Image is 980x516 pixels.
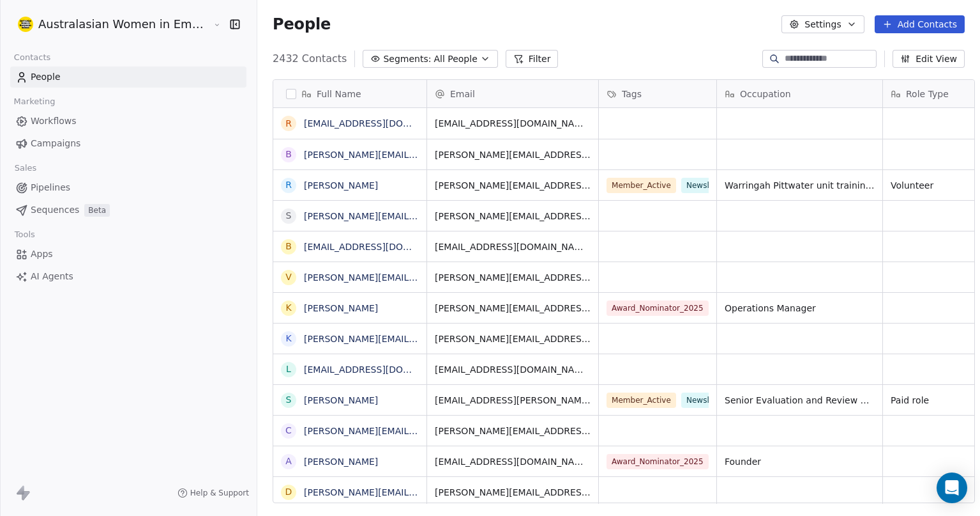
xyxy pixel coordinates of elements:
div: s [286,209,292,223]
a: [PERSON_NAME][EMAIL_ADDRESS][DOMAIN_NAME] [304,426,534,436]
div: k [285,332,291,345]
span: Workflows [31,114,77,128]
a: SequencesBeta [10,199,246,221]
span: [PERSON_NAME][EMAIL_ADDRESS][DOMAIN_NAME] [435,302,591,315]
span: Tags [622,88,642,100]
span: Award_Nominator_2025 [607,454,709,469]
span: Member_Active [607,178,676,193]
button: Filter [506,50,559,68]
button: Edit View [893,50,965,68]
span: Award_Nominator_2025 [607,301,709,316]
div: c [285,424,292,437]
div: b [285,240,292,253]
div: R [285,178,292,192]
div: b [285,148,292,161]
div: d [285,485,292,499]
div: l [286,363,291,376]
a: [PERSON_NAME][EMAIL_ADDRESS][DOMAIN_NAME] [304,487,534,497]
span: Pipelines [31,181,70,194]
span: Email [450,88,475,100]
span: Newsletter_Subscriber [681,393,778,408]
span: [EMAIL_ADDRESS][DOMAIN_NAME] [435,117,591,130]
span: People [31,70,61,84]
a: [EMAIL_ADDRESS][DOMAIN_NAME] [304,364,460,375]
span: Contacts [8,48,56,67]
span: Occupation [740,88,791,100]
div: r [285,117,292,130]
span: All People [433,52,477,66]
span: Help & Support [190,488,249,498]
a: [EMAIL_ADDRESS][DOMAIN_NAME] [304,242,460,252]
span: Operations Manager [725,302,875,315]
span: Senior Evaluation and Review Officer [725,394,875,407]
a: Pipelines [10,177,246,198]
span: Tools [9,225,40,244]
span: Member_Active [607,393,676,408]
span: Newsletter_Subscriber [681,178,778,193]
a: [PERSON_NAME][EMAIL_ADDRESS][DOMAIN_NAME] [304,272,534,283]
a: [PERSON_NAME][EMAIL_ADDRESS][PERSON_NAME][DOMAIN_NAME] [304,334,608,344]
a: Campaigns [10,133,246,154]
a: [EMAIL_ADDRESS][DOMAIN_NAME] [304,118,460,129]
button: Settings [781,15,864,33]
span: [PERSON_NAME][EMAIL_ADDRESS][PERSON_NAME][DOMAIN_NAME] [435,210,591,223]
div: S [286,393,292,407]
span: [PERSON_NAME][EMAIL_ADDRESS][DOMAIN_NAME] [435,179,591,192]
span: Beta [84,204,110,217]
span: [EMAIL_ADDRESS][PERSON_NAME][DOMAIN_NAME] [435,394,591,407]
span: Founder [725,455,875,468]
div: Occupation [717,80,882,107]
span: Full Name [317,88,361,100]
a: Apps [10,244,246,265]
span: Marketing [8,92,61,111]
a: Help & Support [177,488,249,498]
span: AI Agents [31,270,73,283]
span: [PERSON_NAME][EMAIL_ADDRESS][DOMAIN_NAME] [435,486,591,499]
a: [PERSON_NAME] [304,457,378,467]
a: AI Agents [10,266,246,287]
span: Sales [9,159,42,178]
span: [EMAIL_ADDRESS][DOMAIN_NAME] [435,363,591,376]
div: v [285,270,292,284]
span: [PERSON_NAME][EMAIL_ADDRESS][PERSON_NAME][DOMAIN_NAME] [435,148,591,161]
span: [EMAIL_ADDRESS][DOMAIN_NAME] [435,455,591,468]
span: Sequences [31,203,79,217]
span: Role Type [906,88,949,100]
div: Email [427,80,598,107]
span: Warringah Pittwater unit training officer [725,179,875,192]
a: Workflows [10,111,246,132]
span: [PERSON_NAME][EMAIL_ADDRESS][DOMAIN_NAME] [435,425,591,437]
button: Australasian Women in Emergencies Network [15,13,204,35]
span: [PERSON_NAME][EMAIL_ADDRESS][DOMAIN_NAME] [435,271,591,284]
div: Tags [599,80,716,107]
span: Apps [31,247,53,261]
span: 2432 Contacts [273,51,347,66]
a: [PERSON_NAME] [304,395,378,405]
span: [EMAIL_ADDRESS][DOMAIN_NAME] [435,240,591,253]
a: [PERSON_NAME][EMAIL_ADDRESS][PERSON_NAME][DOMAIN_NAME] [304,150,608,160]
a: [PERSON_NAME] [304,303,378,313]
a: [PERSON_NAME][EMAIL_ADDRESS][PERSON_NAME][DOMAIN_NAME] [304,211,608,221]
div: Open Intercom Messenger [937,473,967,503]
img: Logo%20A%20white%20300x300.png [18,17,33,32]
button: Add Contacts [875,15,965,33]
span: [PERSON_NAME][EMAIL_ADDRESS][PERSON_NAME][DOMAIN_NAME] [435,332,591,345]
div: Full Name [273,80,426,107]
div: grid [273,108,427,504]
a: [PERSON_NAME] [304,180,378,191]
span: Australasian Women in Emergencies Network [38,16,210,33]
div: A [285,455,292,468]
span: People [273,15,331,34]
span: Campaigns [31,137,80,150]
span: Segments: [383,52,431,66]
div: K [285,301,291,315]
a: People [10,66,246,88]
